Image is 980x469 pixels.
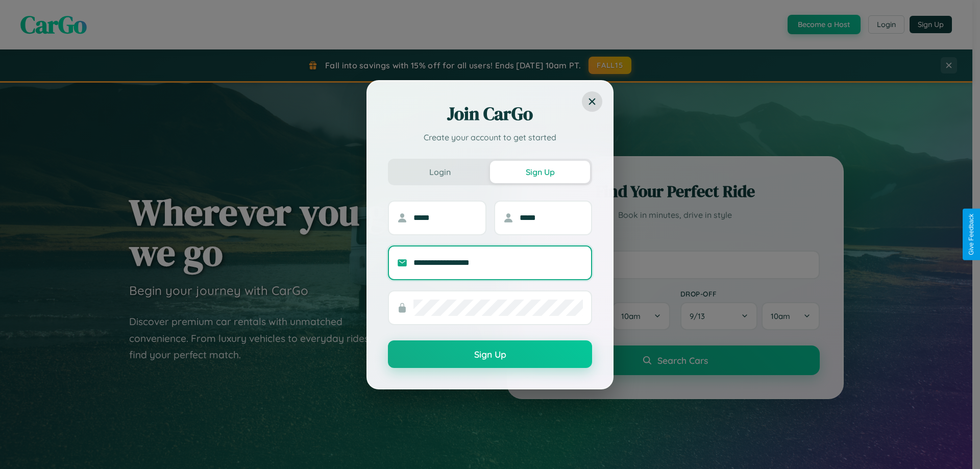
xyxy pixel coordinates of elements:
button: Sign Up [490,161,590,183]
p: Create your account to get started [388,131,592,143]
h2: Join CarGo [388,102,592,126]
button: Sign Up [388,340,592,368]
button: Login [390,161,490,183]
div: Give Feedback [968,214,975,255]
